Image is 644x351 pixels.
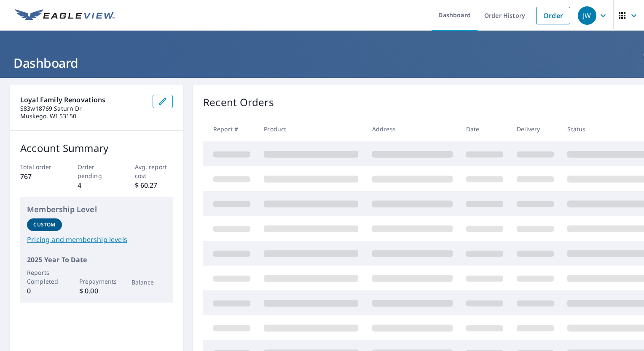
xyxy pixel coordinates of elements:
p: Membership Level [27,204,166,215]
p: Loyal Family Renovations [20,95,146,105]
p: Total order [20,162,59,171]
img: EV Logo [15,9,115,22]
p: Reports Completed [27,268,62,286]
p: Recent Orders [203,95,274,110]
p: Custom [33,221,55,229]
p: 767 [20,171,59,181]
p: $ 60.27 [135,180,173,190]
a: Pricing and membership levels [27,234,166,245]
p: 2025 Year To Date [27,255,166,265]
p: S83w18769 Saturn Dr [20,105,146,112]
p: $ 0.00 [79,286,114,296]
th: Product [257,117,365,141]
th: Date [459,117,510,141]
div: JW [578,6,596,25]
a: Order [536,7,570,24]
p: Balance [131,278,166,287]
p: Order pending [78,162,116,180]
h1: Dashboard [10,54,634,72]
p: 0 [27,286,62,296]
th: Delivery [510,117,561,141]
p: Avg. report cost [135,162,173,180]
p: Muskego, WI 53150 [20,112,146,120]
th: Address [365,117,459,141]
p: 4 [78,180,116,190]
p: Account Summary [20,141,173,156]
th: Report # [203,117,257,141]
p: Prepayments [79,277,114,286]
